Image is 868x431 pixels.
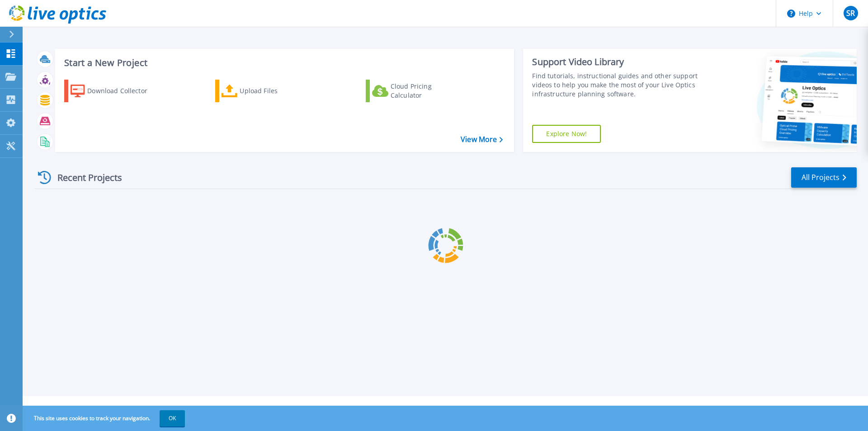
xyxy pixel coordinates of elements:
[87,82,160,100] div: Download Collector
[461,135,503,144] a: View More
[64,58,503,68] h3: Start a New Project
[791,167,857,188] a: All Projects
[35,166,134,189] div: Recent Projects
[391,82,463,100] div: Cloud Pricing Calculator
[215,80,316,102] a: Upload Files
[25,410,185,426] span: This site uses cookies to track your navigation.
[532,56,702,68] div: Support Video Library
[532,125,601,143] a: Explore Now!
[532,71,702,99] div: Find tutorials, instructional guides and other support videos to help you make the most of your L...
[240,82,312,100] div: Upload Files
[366,80,467,102] a: Cloud Pricing Calculator
[846,9,855,17] span: SR
[64,80,165,102] a: Download Collector
[160,410,185,426] button: OK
